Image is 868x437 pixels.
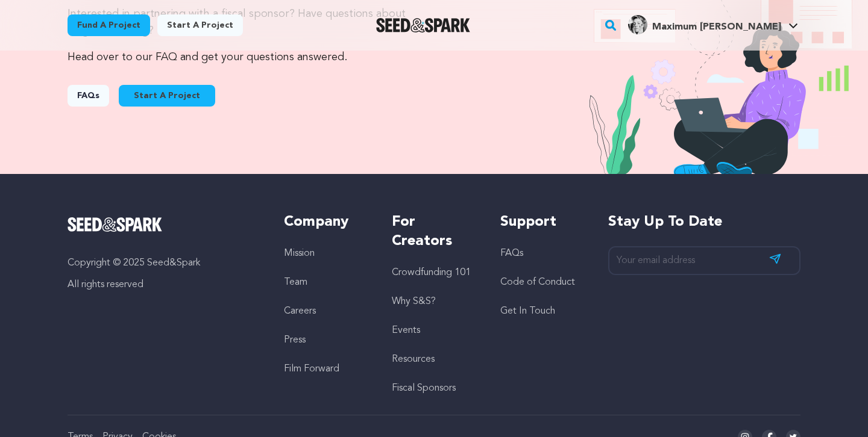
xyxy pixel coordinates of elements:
div: Maximum J. M.'s Profile [628,15,781,34]
a: Mission [284,249,315,258]
h5: Support [500,212,584,232]
a: Team [284,277,307,287]
a: FAQs [500,249,523,258]
img: Seed&Spark Logo Dark Mode [376,18,471,33]
img: 204d4e648919ec56.jpg [628,15,647,34]
a: Film Forward [284,364,339,374]
a: Seed&Spark Homepage [376,18,471,33]
a: Crowdfunding 101 [392,268,471,277]
p: Head over to our FAQ and get your questions answered. [68,49,410,66]
a: Code of Conduct [500,277,575,287]
button: Start A Project [119,85,215,107]
img: Seed&Spark Logo [68,217,162,232]
a: Seed&Spark Homepage [68,217,260,232]
a: FAQs [68,85,109,107]
a: Fiscal Sponsors [392,383,456,393]
p: All rights reserved [68,277,260,292]
a: Maximum J. M.'s Profile [626,13,800,34]
a: Get In Touch [500,306,555,316]
a: Why S&S? [392,297,436,306]
h5: Company [284,212,368,232]
a: Resources [392,355,435,364]
p: Copyright © 2025 Seed&Spark [68,256,260,270]
span: Maximum J. M.'s Profile [626,13,800,38]
span: Maximum [PERSON_NAME] [652,22,781,32]
a: Fund a project [68,14,150,36]
h5: Stay up to date [608,212,800,232]
h5: For Creators [392,212,476,251]
a: Press [284,335,306,345]
a: Events [392,326,420,335]
a: Careers [284,306,316,316]
input: Your email address [608,246,800,276]
a: Start a project [157,14,243,36]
